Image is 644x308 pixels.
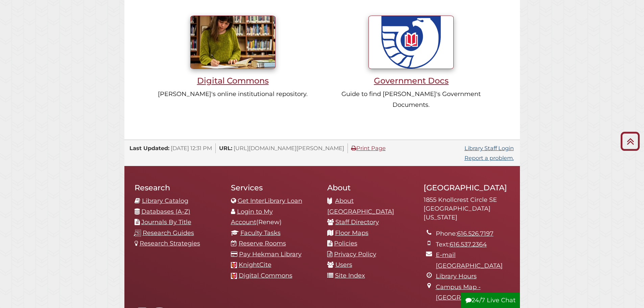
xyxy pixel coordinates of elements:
[231,262,237,268] img: Calvin favicon logo
[190,16,276,69] img: Student writing inside library
[334,251,376,258] a: Privacy Policy
[143,229,194,237] a: Research Guides
[234,145,344,151] span: [URL][DOMAIN_NAME][PERSON_NAME]
[335,218,379,226] a: Staff Directory
[464,155,514,161] a: Report a problem.
[436,251,503,269] a: E-mail [GEOGRAPHIC_DATA]
[351,145,356,151] i: Print Page
[335,261,352,268] a: Users
[134,230,141,237] img: research-guides-icon-white_37x37.png
[140,240,200,247] a: Research Strategies
[457,230,494,237] a: 616.526.7197
[141,218,191,226] a: Journals By Title
[424,183,510,192] h2: [GEOGRAPHIC_DATA]
[618,136,642,147] a: Back to Top
[239,261,271,268] a: KnightCite
[335,229,368,237] a: Floor Maps
[240,229,281,237] a: Faculty Tasks
[450,241,487,248] a: 616.537.2364
[157,89,309,100] p: [PERSON_NAME]'s online institutional repository.
[219,145,232,151] span: URL:
[334,240,357,247] a: Policies
[238,197,302,205] a: Get InterLibrary Loan
[368,16,454,69] img: U.S. Government Documents seal
[142,197,188,205] a: Library Catalog
[141,208,190,215] a: Databases (A-Z)
[157,76,309,86] h3: Digital Commons
[327,197,394,215] a: About [GEOGRAPHIC_DATA]
[436,229,510,239] li: Phone:
[464,145,514,151] a: Library Staff Login
[335,89,488,110] p: Guide to find [PERSON_NAME]'s Government Documents.
[436,273,477,280] a: Library Hours
[351,145,386,151] a: Print Page
[171,145,212,151] span: [DATE] 12:31 PM
[129,145,169,151] span: Last Updated:
[239,240,286,247] a: Reserve Rooms
[436,239,510,250] li: Text:
[239,272,292,279] a: Digital Commons
[335,76,488,86] h3: Government Docs
[424,196,510,222] address: 1855 Knollcrest Circle SE [GEOGRAPHIC_DATA][US_STATE]
[231,208,273,226] a: Login to My Account
[231,207,317,228] li: (Renew)
[231,183,317,192] h2: Services
[239,251,302,258] a: Pay Hekman Library
[436,283,503,302] a: Campus Map - [GEOGRAPHIC_DATA]
[335,38,488,86] a: Government Docs
[157,38,309,86] a: Digital Commons
[335,272,365,279] a: Site Index
[327,183,413,192] h2: About
[135,183,221,192] h2: Research
[231,273,237,279] img: Calvin favicon logo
